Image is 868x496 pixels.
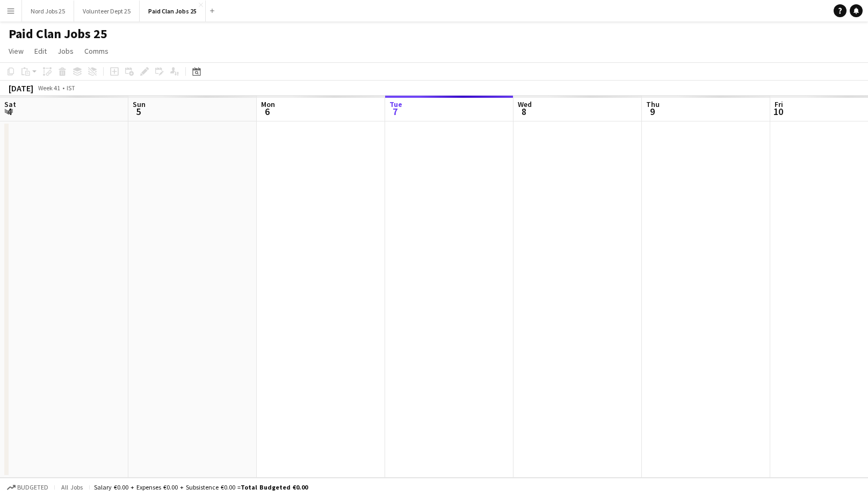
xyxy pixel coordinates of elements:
span: 9 [645,105,660,118]
button: Budgeted [5,481,50,493]
button: Volunteer Dept 25 [74,1,140,21]
span: Sun [133,99,146,109]
span: Mon [261,99,275,109]
span: Edit [34,46,47,56]
span: 5 [131,105,146,118]
span: Comms [84,46,108,56]
span: 4 [3,105,16,118]
div: [DATE] [9,83,33,94]
button: Nord Jobs 25 [22,1,74,21]
span: Tue [389,99,402,109]
button: Paid Clan Jobs 25 [140,1,206,21]
span: Thu [646,99,660,109]
span: All jobs [59,483,85,491]
span: Fri [775,99,783,109]
a: Jobs [53,44,78,58]
span: Total Budgeted €0.00 [241,483,308,491]
span: 6 [259,105,275,118]
span: Budgeted [17,484,48,491]
span: Week 41 [35,84,62,92]
span: Sat [4,99,16,109]
div: IST [67,84,75,92]
span: Jobs [57,46,74,56]
div: Salary €0.00 + Expenses €0.00 + Subsistence €0.00 = [94,483,308,491]
span: 8 [516,105,532,118]
a: Comms [80,44,113,58]
a: View [4,44,28,58]
a: Edit [30,44,51,58]
span: 7 [388,105,402,118]
h1: Paid Clan Jobs 25 [9,26,107,42]
span: Wed [518,99,532,109]
span: 10 [773,105,783,118]
span: View [9,46,24,56]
